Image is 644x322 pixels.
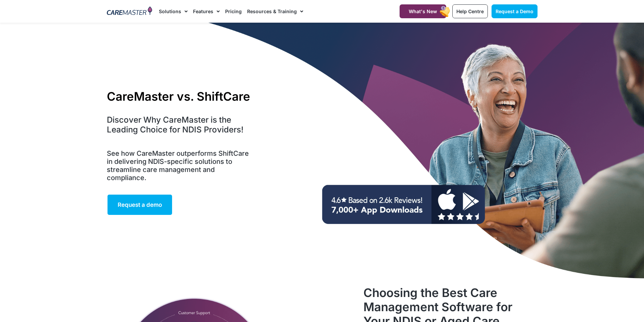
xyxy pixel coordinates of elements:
a: Help Centre [452,4,488,18]
span: Request a Demo [496,8,533,14]
span: Request a demo [118,201,162,208]
h5: See how CareMaster outperforms ShiftCare in delivering NDIS-specific solutions to streamline care... [107,149,253,182]
a: What's New [400,4,446,18]
a: Request a Demo [492,4,538,18]
span: What's New [409,8,437,14]
a: Request a demo [107,194,173,216]
span: Help Centre [456,8,484,14]
h4: Discover Why CareMaster is the Leading Choice for NDIS Providers! [107,115,253,135]
img: CareMaster Logo [107,6,152,17]
h1: CareMaster vs. ShiftCare [107,89,253,103]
